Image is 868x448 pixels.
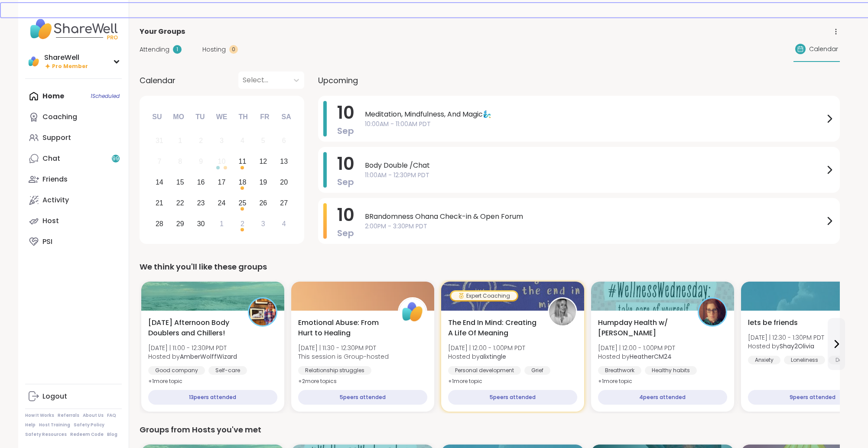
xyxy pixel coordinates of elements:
[192,173,210,192] div: Choose Tuesday, September 16th, 2025
[298,366,371,375] div: Relationship struggles
[598,390,727,405] div: 4 peers attended
[337,203,354,227] span: 10
[598,366,641,375] div: Breathwork
[275,153,293,171] div: Choose Saturday, September 13th, 2025
[192,153,210,171] div: Not available Tuesday, September 9th, 2025
[178,156,182,167] div: 8
[42,216,59,226] div: Host
[58,412,79,419] a: Referrals
[524,366,550,375] div: Grief
[298,352,389,361] span: This session is Group-hosted
[399,299,426,325] img: ShareWell
[148,366,205,375] div: Good company
[630,352,672,361] b: HeatherCM24
[150,132,169,150] div: Not available Sunday, August 31st, 2025
[191,107,210,127] div: Tu
[42,195,69,205] div: Activity
[239,176,247,188] div: 18
[147,107,166,127] div: Su
[156,197,163,209] div: 21
[337,227,354,239] span: Sep
[275,132,293,150] div: Not available Saturday, September 6th, 2025
[107,432,117,438] a: Blog
[192,194,210,212] div: Choose Tuesday, September 23rd, 2025
[448,352,525,361] span: Hosted by
[176,197,184,209] div: 22
[212,107,231,127] div: We
[173,45,182,54] div: 1
[229,45,238,54] div: 0
[150,153,169,171] div: Not available Sunday, September 7th, 2025
[598,352,675,361] span: Hosted by
[598,318,688,338] span: Humpday Health w/ [PERSON_NAME]
[148,344,237,352] span: [DATE] | 11:00 - 12:30PM PDT
[784,356,825,364] div: Loneliness
[365,160,824,171] span: Body Double /Chat
[239,156,247,167] div: 11
[254,194,273,212] div: Choose Friday, September 26th, 2025
[218,156,226,167] div: 10
[25,432,67,438] a: Safety Resources
[480,352,506,361] b: alixtingle
[259,156,267,167] div: 12
[699,299,726,325] img: HeatherCM24
[254,153,273,171] div: Choose Friday, September 12th, 2025
[25,412,54,419] a: How It Works
[212,214,231,233] div: Choose Wednesday, October 1st, 2025
[150,173,169,192] div: Choose Sunday, September 14th, 2025
[212,173,231,192] div: Choose Wednesday, September 17th, 2025
[259,176,267,188] div: 19
[298,390,427,405] div: 5 peers attended
[780,342,814,351] b: Shay2Olivia
[140,45,169,54] span: Attending
[337,125,354,137] span: Sep
[748,318,798,328] span: lets be friends
[282,218,286,230] div: 4
[197,197,205,209] div: 23
[42,133,71,143] div: Support
[365,222,824,231] span: 2:00PM - 3:30PM PDT
[598,344,675,352] span: [DATE] | 12:00 - 1:00PM PDT
[169,107,188,127] div: Mo
[254,173,273,192] div: Choose Friday, September 19th, 2025
[280,156,288,167] div: 13
[241,135,244,146] div: 4
[44,53,88,62] div: ShareWell
[52,63,88,70] span: Pro Member
[112,155,119,162] span: 99
[218,197,226,209] div: 24
[212,132,231,150] div: Not available Wednesday, September 3rd, 2025
[140,261,840,273] div: We think you'll like these groups
[234,107,253,127] div: Th
[241,218,244,230] div: 2
[199,135,203,146] div: 2
[233,153,252,171] div: Choose Thursday, September 11th, 2025
[176,218,184,230] div: 29
[748,342,824,351] span: Hosted by
[25,169,122,190] a: Friends
[25,386,122,407] a: Logout
[809,45,838,54] span: Calendar
[233,173,252,192] div: Choose Thursday, September 18th, 2025
[25,127,122,148] a: Support
[156,135,163,146] div: 31
[275,173,293,192] div: Choose Saturday, September 20th, 2025
[140,424,840,436] div: Groups from Hosts you've met
[233,194,252,212] div: Choose Thursday, September 25th, 2025
[448,390,577,405] div: 5 peers attended
[42,237,52,247] div: PSI
[140,75,176,86] span: Calendar
[220,135,224,146] div: 3
[171,194,189,212] div: Choose Monday, September 22nd, 2025
[150,214,169,233] div: Choose Sunday, September 28th, 2025
[365,171,824,180] span: 11:00AM - 12:30PM PDT
[275,194,293,212] div: Choose Saturday, September 27th, 2025
[448,318,538,338] span: The End In Mind: Creating A Life Of Meaning
[212,153,231,171] div: Not available Wednesday, September 10th, 2025
[148,318,238,338] span: [DATE] Afternoon Body Doublers and Chillers!
[171,132,189,150] div: Not available Monday, September 1st, 2025
[451,292,517,300] div: Expert Coaching
[74,422,104,428] a: Safety Policy
[365,120,824,129] span: 10:00AM - 11:00AM PDT
[171,173,189,192] div: Choose Monday, September 15th, 2025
